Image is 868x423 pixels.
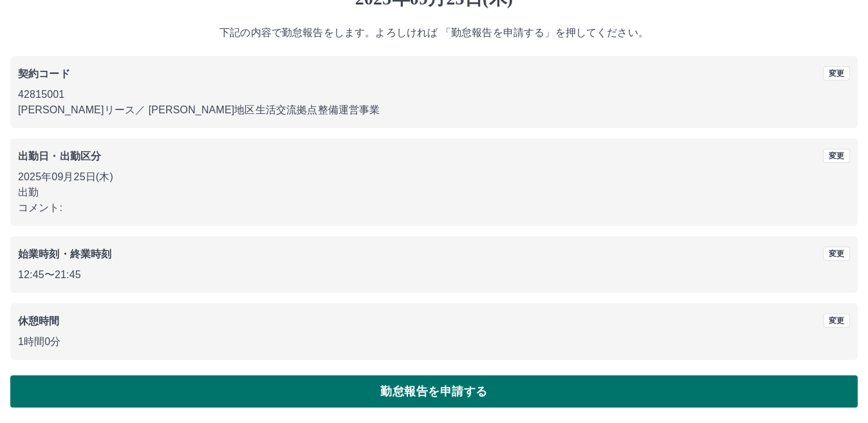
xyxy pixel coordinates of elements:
p: 1時間0分 [18,334,850,350]
b: 出勤日・出勤区分 [18,151,101,162]
button: 変更 [823,314,850,328]
b: 契約コード [18,68,70,79]
button: 変更 [823,247,850,261]
button: 勤怠報告を申請する [10,375,858,408]
p: 出勤 [18,185,850,200]
p: [PERSON_NAME]リース ／ [PERSON_NAME]地区生活交流拠点整備運営事業 [18,102,850,118]
p: 下記の内容で勤怠報告をします。よろしければ 「勤怠報告を申請する」を押してください。 [10,25,858,41]
p: コメント: [18,200,850,216]
b: 始業時刻・終業時刻 [18,249,111,259]
p: 12:45 〜 21:45 [18,267,850,283]
b: 休憩時間 [18,315,60,326]
p: 2025年09月25日(木) [18,169,850,185]
button: 変更 [823,149,850,163]
p: 42815001 [18,87,850,102]
button: 変更 [823,66,850,80]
